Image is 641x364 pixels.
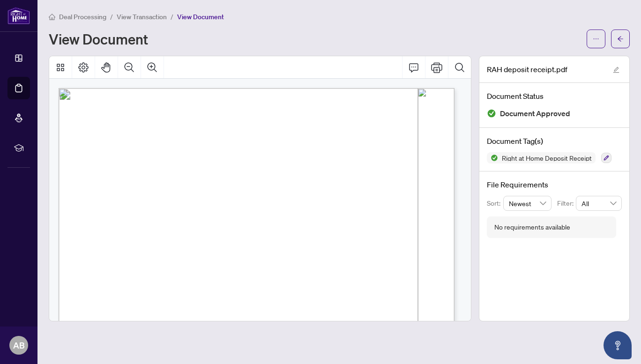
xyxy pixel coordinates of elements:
[557,198,576,208] p: Filter:
[617,36,624,42] span: arrow-left
[7,7,30,24] img: logo
[604,331,632,359] button: Open asap
[487,64,567,75] span: RAH deposit receipt.pdf
[49,14,55,20] span: home
[487,135,622,147] h4: Document Tag(s)
[498,155,596,161] span: Right at Home Deposit Receipt
[613,67,619,73] span: edit
[13,339,25,352] span: AB
[487,109,496,118] img: Document Status
[59,13,106,21] span: Deal Processing
[581,196,616,210] span: All
[171,11,173,22] li: /
[487,90,622,102] h4: Document Status
[593,36,599,42] span: ellipsis
[177,13,224,21] span: View Document
[487,179,622,190] h4: File Requirements
[49,31,148,46] h1: View Document
[487,198,503,208] p: Sort:
[487,152,498,163] img: Status Icon
[509,196,546,210] span: Newest
[117,13,167,21] span: View Transaction
[500,107,570,120] span: Document Approved
[494,222,570,232] div: No requirements available
[110,11,113,22] li: /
